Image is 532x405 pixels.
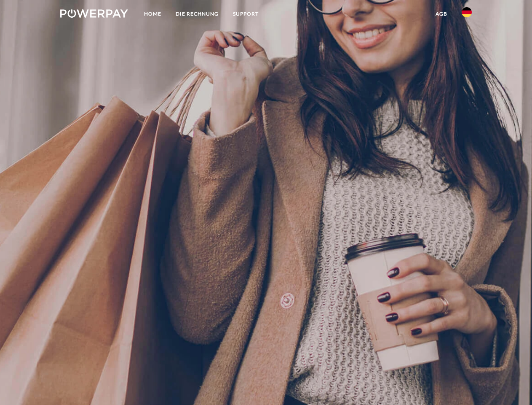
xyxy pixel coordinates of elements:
[428,6,454,22] a: agb
[168,6,226,22] a: DIE RECHNUNG
[60,9,128,18] img: logo-powerpay-white.svg
[226,6,266,22] a: SUPPORT
[137,6,168,22] a: Home
[462,7,472,17] img: de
